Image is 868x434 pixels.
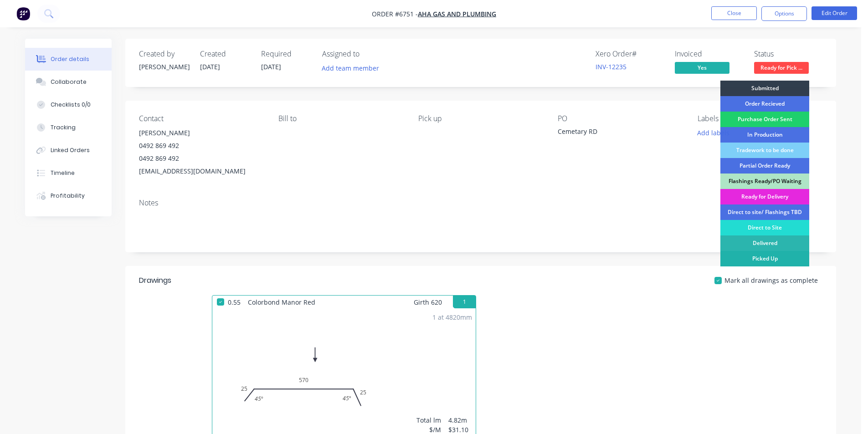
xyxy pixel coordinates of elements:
div: Created by [139,50,189,58]
div: Cemetary RD [558,127,672,139]
span: Girth 620 [414,296,442,309]
div: Timeline [51,169,75,177]
img: Factory [16,7,30,20]
div: Checklists 0/0 [51,101,91,109]
span: Colorbond Manor Red [244,296,319,309]
div: 0492 869 492 [139,152,264,165]
div: Partial Order Ready [720,158,809,174]
span: [DATE] [200,62,220,71]
span: Ready for Pick ... [754,62,809,73]
div: Ready for Delivery [720,189,809,204]
div: [PERSON_NAME]0492 869 4920492 869 492[EMAIL_ADDRESS][DOMAIN_NAME] [139,127,264,178]
button: Order details [25,48,112,71]
div: Collaborate [51,78,87,86]
button: Edit Order [812,6,857,20]
span: Order #6751 - [372,10,418,18]
div: Purchase Order Sent [720,112,809,127]
div: Drawings [139,275,171,286]
div: Notes [139,199,822,207]
button: Add team member [317,62,384,74]
a: AHA Gas and Plumbing [418,10,496,18]
button: Options [761,6,807,21]
div: [PERSON_NAME] [139,127,264,139]
div: [PERSON_NAME] [139,62,189,71]
div: Order Recieved [720,96,809,112]
div: Flashings Ready/PO Waiting [720,174,809,189]
button: Tracking [25,116,112,139]
div: Contact [139,114,264,123]
div: Xero Order # [596,50,664,58]
div: [EMAIL_ADDRESS][DOMAIN_NAME] [139,165,264,178]
div: Tracking [51,123,76,132]
a: INV-12235 [596,62,627,71]
span: 0.55 [224,296,244,309]
div: Invoiced [675,50,743,58]
div: 0492 869 492 [139,139,264,152]
span: Yes [675,62,729,73]
div: Labels [698,114,822,123]
div: Pick up [418,114,543,123]
button: Linked Orders [25,139,112,162]
button: Add team member [322,62,384,74]
div: Status [754,50,822,58]
div: Delivered [720,235,809,251]
span: [DATE] [261,62,281,71]
div: Direct to Site [720,220,809,235]
div: Linked Orders [51,146,90,154]
button: Ready for Pick ... [754,62,809,76]
div: Direct to site/ Flashings TBD [720,204,809,220]
div: Assigned to [322,50,413,58]
button: 1 [453,296,476,308]
div: Tradework to be done [720,143,809,158]
div: 1 at 4820mm [432,312,472,322]
button: Profitability [25,184,112,207]
div: Total lm [416,415,441,425]
div: Picked Up [720,251,809,266]
button: Checklists 0/0 [25,93,112,116]
button: Close [711,6,757,20]
div: 4.82m [448,415,472,425]
div: Bill to [278,114,403,123]
div: Order details [51,55,89,63]
div: Created [200,50,250,58]
button: Collaborate [25,71,112,93]
button: Timeline [25,162,112,184]
div: Submitted [720,81,809,96]
div: In Production [720,127,809,143]
button: Add labels [692,127,734,139]
div: Profitability [51,192,85,200]
div: Required [261,50,311,58]
div: PO [558,114,683,123]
